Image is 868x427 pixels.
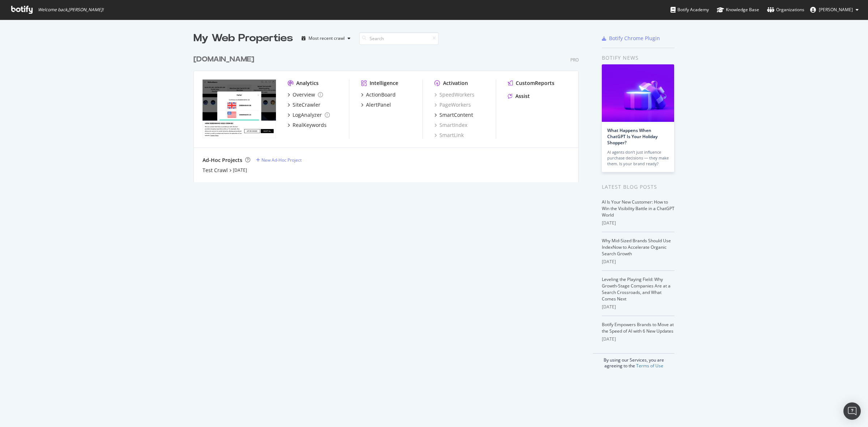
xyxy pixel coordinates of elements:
div: [DOMAIN_NAME] [193,54,254,65]
div: SmartContent [439,111,473,119]
img: What Happens When ChatGPT Is Your Holiday Shopper? [602,64,674,122]
a: Leveling the Playing Field: Why Growth-Stage Companies Are at a Search Crossroads, and What Comes... [602,276,671,302]
a: PageWorkers [434,101,471,108]
button: [PERSON_NAME] [804,4,864,16]
div: Ad-Hoc Projects [203,157,242,164]
a: AI Is Your New Customer: How to Win the Visibility Battle in a ChatGPT World [602,199,675,218]
a: AlertPanel [361,101,391,108]
div: Intelligence [370,80,398,87]
div: Activation [443,80,468,87]
a: SiteCrawler [288,101,320,108]
div: [DATE] [602,336,675,342]
a: Terms of Use [636,363,663,369]
input: Search [359,32,439,45]
a: Why Mid-Sized Brands Should Use IndexNow to Accelerate Organic Search Growth [602,238,671,257]
a: SpeedWorkers [434,91,475,98]
div: AlertPanel [366,101,391,108]
a: ActionBoard [361,91,396,98]
div: LogAnalyzer [293,111,322,119]
a: [DATE] [233,167,247,173]
div: Latest Blog Posts [602,183,675,191]
div: AI agents don’t just influence purchase decisions — they make them. Is your brand ready? [607,149,669,167]
div: Assist [515,93,530,100]
div: New Ad-Hoc Project [261,157,302,163]
div: Open Intercom Messenger [843,402,861,420]
img: debenhams.com [203,80,276,138]
div: Most recent crawl [309,36,345,40]
button: Most recent crawl [299,33,353,44]
span: Zubair Kakuji [819,7,853,13]
div: Botify news [602,54,675,62]
div: Knowledge Base [717,6,759,13]
div: [DATE] [602,220,675,226]
div: [DATE] [602,304,675,310]
a: CustomReports [508,80,554,87]
div: [DATE] [602,259,675,265]
div: Botify Chrome Plugin [609,35,660,42]
a: SmartIndex [434,121,467,129]
div: CustomReports [516,80,554,87]
a: Test Crawl [203,167,228,174]
a: What Happens When ChatGPT Is Your Holiday Shopper? [607,127,658,146]
div: RealKeywords [293,121,327,129]
div: SiteCrawler [293,101,320,108]
div: Overview [293,91,315,98]
a: SmartLink [434,132,464,139]
span: Welcome back, [PERSON_NAME] ! [38,7,103,13]
div: Botify Academy [671,6,709,13]
a: [DOMAIN_NAME] [193,54,257,65]
div: Organizations [767,6,804,13]
a: Botify Chrome Plugin [602,35,660,42]
div: My Web Properties [193,31,293,46]
div: Analytics [296,80,319,87]
a: New Ad-Hoc Project [256,157,302,163]
a: SmartContent [434,111,473,119]
a: LogAnalyzer [288,111,330,119]
a: Assist [508,93,530,100]
div: grid [193,46,584,182]
a: RealKeywords [288,121,327,129]
a: Overview [288,91,323,98]
div: ActionBoard [366,91,396,98]
div: By using our Services, you are agreeing to the [593,353,675,369]
div: Pro [570,57,579,63]
a: Botify Empowers Brands to Move at the Speed of AI with 6 New Updates [602,321,674,334]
